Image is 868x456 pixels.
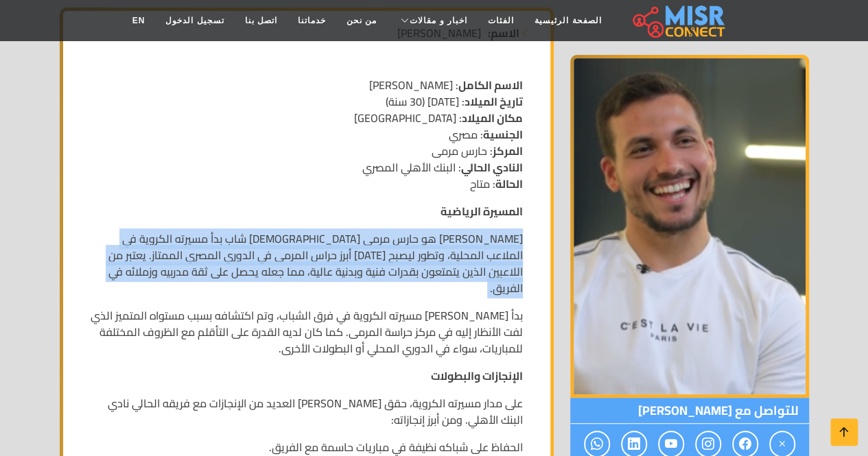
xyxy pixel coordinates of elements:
strong: الحالة [495,173,523,194]
span: اخبار و مقالات [410,14,467,27]
strong: تاريخ الميلاد [465,91,523,112]
strong: مكان الميلاد [462,108,523,128]
p: : [PERSON_NAME] : [DATE] (30 سنة) : [GEOGRAPHIC_DATA] : مصري : حارس مرمى : البنك الأهلي المصري : ... [91,77,523,192]
p: بدأ [PERSON_NAME] مسيرته الكروية في فرق الشباب، وتم اكتشافه بسبب مستواه المتميز الذي لفت الأنظار ... [91,307,523,357]
a: تسجيل الدخول [155,8,234,34]
a: الصفحة الرئيسية [524,8,611,34]
a: اتصل بنا [235,8,288,34]
img: main.misr_connect [633,3,725,38]
a: من نحن [336,8,387,34]
strong: الاسم الكامل [458,75,523,95]
a: اخبار و مقالات [387,8,478,34]
strong: الإنجازات والبطولات [431,365,523,386]
a: EN [122,8,156,34]
strong: المسيرة الرياضية [441,201,523,221]
strong: النادي الحالي [461,157,523,178]
p: على مدار مسيرته الكروية، حقق [PERSON_NAME] العديد من الإنجازات مع فريقه الحالي نادي البنك الأهلي.... [91,395,523,428]
strong: المركز [493,141,523,161]
p: الحفاظ على شباكه نظيفة في مباريات حاسمة مع الفريق. [91,439,523,455]
a: خدماتنا [288,8,336,34]
img: عبد العزيز البلعوطي [570,55,809,398]
p: [PERSON_NAME] هو حارس مرمى [DEMOGRAPHIC_DATA] شاب بدأ مسيرته الكروية في الملاعب المحلية، وتطور لي... [91,230,523,296]
a: الفئات [478,8,524,34]
span: للتواصل مع [PERSON_NAME] [570,398,809,424]
strong: الجنسية [483,124,523,145]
